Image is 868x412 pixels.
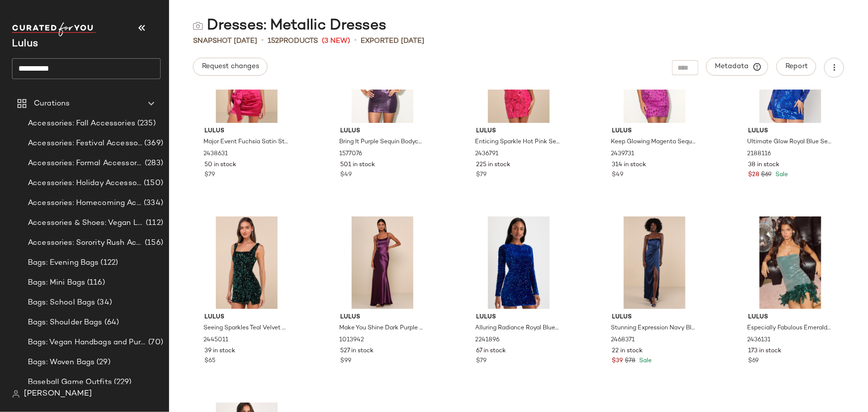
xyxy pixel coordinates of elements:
span: (112) [144,217,163,229]
img: 12909641_2436131.jpg [740,216,841,309]
img: svg%3e [193,21,203,31]
span: Bags: Mini Bags [28,277,85,289]
span: 152 [268,37,279,45]
span: Lulus [612,127,697,136]
span: 2445011 [203,336,228,345]
span: Baseball Game Outfits [28,377,112,388]
span: 2436131 [747,336,771,345]
span: Current Company Name [12,39,38,49]
span: (156) [143,237,163,249]
span: Major Event Fuchsia Satin Strapless Ruched Bow Mini Dress [203,138,288,147]
span: $49 [340,171,352,180]
span: Lulus [340,313,425,322]
span: Sale [638,358,652,364]
span: Report [785,63,808,71]
span: $28 [748,171,759,180]
span: • [261,35,264,47]
span: (70) [146,337,163,348]
span: Keep Glowing Magenta Sequin Lace-Up Bodycon Mini Dress [611,138,696,147]
span: $69 [748,357,759,366]
button: Request changes [193,58,268,76]
span: 314 in stock [612,161,647,170]
span: Accessories: Festival Accessories [28,138,142,149]
span: $79 [204,171,215,180]
span: $99 [340,357,351,366]
p: Exported [DATE] [361,36,424,46]
span: 2188116 [747,150,771,159]
span: 39 in stock [204,347,235,356]
span: Bags: School Bags [28,297,95,309]
span: Ultimate Glow Royal Blue Sequin Long Sleeve Bodycon Mini Dress [747,138,832,147]
span: (369) [142,138,163,149]
span: (34) [95,297,112,309]
span: Accessories: Sorority Rush Accessories [28,237,143,249]
span: Accessories: Formal Accessories [28,158,143,169]
img: 11999321_2445011.jpg [196,216,297,309]
span: 173 in stock [748,347,781,356]
span: 67 in stock [477,347,506,356]
span: Lulus [748,313,833,322]
span: Lulus [204,313,289,322]
span: Lulus [612,313,697,322]
span: 225 in stock [477,161,511,170]
img: svg%3e [12,390,20,398]
span: Enticing Sparkle Hot Pink Sequin Lace-Up Strapless Mini Dress [476,138,560,147]
span: Bags: Vegan Handbags and Purses [28,337,146,348]
span: $78 [625,357,636,366]
span: Lulus [340,127,425,136]
button: Metadata [706,58,769,76]
span: 501 in stock [340,161,375,170]
span: $79 [477,171,487,180]
span: Bring It Purple Sequin Bodycon Mini Dress [339,138,424,147]
img: 11976341_2468371.jpg [604,216,705,309]
span: Bags: Woven Bags [28,357,95,368]
span: $39 [612,357,623,366]
span: Metadata [715,62,760,71]
span: (283) [143,158,163,169]
span: 38 in stock [748,161,779,170]
span: 2468371 [611,336,635,345]
span: $49 [612,171,624,180]
span: 2241896 [476,336,500,345]
div: Products [268,36,318,46]
img: cfy_white_logo.C9jOOHJF.svg [12,22,96,36]
span: Bags: Shoulder Bags [28,317,102,328]
span: Curations [34,98,70,109]
span: 527 in stock [340,347,374,356]
span: (3 New) [322,36,350,46]
span: Accessories: Fall Accessories [28,118,135,129]
span: Accessories: Homecoming Accessories [28,198,142,209]
span: $69 [761,171,772,180]
span: 2438631 [203,150,228,159]
img: 11128981_1013942.jpg [332,216,433,309]
span: (235) [135,118,156,129]
span: Lulus [477,127,561,136]
span: (229) [112,377,132,388]
span: Stunning Expression Navy Blue Satin Pleated Tulip Maxi Dress [611,324,696,333]
span: (29) [95,357,110,368]
span: 50 in stock [204,161,236,170]
span: Especially Fabulous Emerald Sequin Feather Strapless Mini Dress [747,324,832,333]
span: Request changes [201,63,259,71]
span: (334) [142,198,163,209]
span: (64) [102,317,119,328]
span: Alluring Radiance Royal Blue Sequin Cutout Bodycon Mini Dress [476,324,560,333]
span: Lulus [204,127,289,136]
span: 2439731 [611,150,635,159]
div: Dresses: Metallic Dresses [193,16,386,36]
span: • [354,35,357,47]
span: Bags: Evening Bags [28,257,99,269]
span: 2436791 [476,150,499,159]
span: (150) [142,178,163,189]
span: $65 [204,357,215,366]
span: Accessories: Holiday Accessories [28,178,142,189]
span: Lulus [748,127,833,136]
span: Lulus [477,313,561,322]
span: $79 [477,357,487,366]
span: Seeing Sparkles Teal Velvet Sequin Square Neck Mini Dress [203,324,288,333]
span: 22 in stock [612,347,643,356]
button: Report [776,58,816,76]
span: Accessories & Shoes: Vegan Leather [28,217,144,229]
span: (122) [99,257,118,269]
span: Sale [773,172,788,178]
